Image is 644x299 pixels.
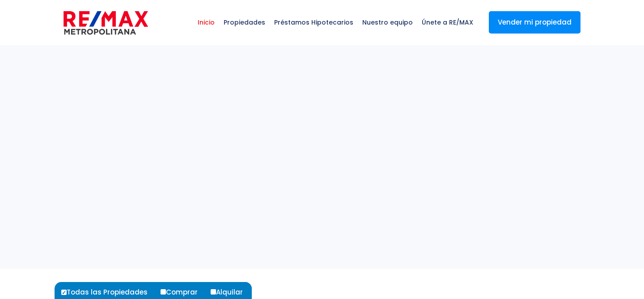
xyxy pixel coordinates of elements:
span: Únete a RE/MAX [417,9,478,36]
a: Vender mi propiedad [489,11,580,34]
span: Propiedades [219,9,270,36]
span: Inicio [193,9,219,36]
span: Nuestro equipo [358,9,417,36]
input: Comprar [161,289,166,295]
span: Préstamos Hipotecarios [270,9,358,36]
input: Todas las Propiedades [61,290,67,295]
img: remax-metropolitana-logo [64,9,148,36]
input: Alquilar [211,289,216,295]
